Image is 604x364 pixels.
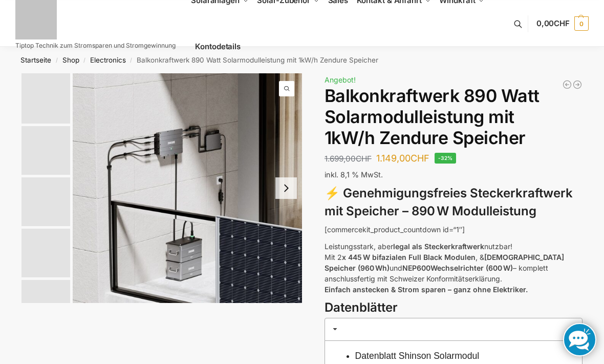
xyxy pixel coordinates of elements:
span: Kontodetails [195,42,241,51]
bdi: 1.149,00 [376,153,429,164]
a: Balkonkraftwerk 890 Watt Solarmodulleistung mit 2kW/h Zendure Speicher [562,79,572,90]
span: 0,00 [536,18,570,28]
img: nep-microwechselrichter-600w [21,280,70,329]
span: / [79,56,90,65]
button: Next slide [275,177,297,199]
a: 0,00CHF 0 [536,8,589,39]
p: Tiptop Technik zum Stromsparen und Stromgewinnung [15,43,176,49]
p: Leistungsstark, aber nutzbar! Mit 2 , & und – komplett anschlussfertig mit Schweizer Konformitäts... [325,241,583,295]
span: / [126,56,137,65]
span: inkl. 8,1 % MwSt. [325,170,383,179]
strong: x 445 W bifazialen Full Black Modulen [342,253,476,261]
a: Electronics [90,56,126,64]
h3: ⚡ Genehmigungsfreies Steckerkraftwerk mit Speicher – 890 W Modulleistung [325,185,583,220]
a: Datenblatt Shinson Solarmodul [355,351,480,361]
strong: NEP600Wechselrichter (600 W) [402,264,513,272]
h1: Balkonkraftwerk 890 Watt Solarmodulleistung mit 1kW/h Zendure Speicher [325,86,583,148]
h3: Datenblätter [325,299,583,317]
span: Angebot! [325,75,356,84]
a: Kontodetails [191,24,245,70]
span: -32% [435,153,457,164]
img: Zendure-solar-flow-Batteriespeicher für Balkonkraftwerke [73,73,302,303]
p: [commercekit_product_countdown id=“1″] [325,224,583,235]
a: Shop [62,56,79,64]
bdi: 1.699,00 [325,154,372,164]
span: CHF [554,18,570,28]
strong: Einfach anstecken & Strom sparen – ganz ohne Elektriker. [325,285,528,294]
img: Maysun [21,177,70,226]
a: Startseite [20,56,51,64]
a: Znedure solar flow Batteriespeicher fuer BalkonkraftwerkeZnedure solar flow Batteriespeicher fuer... [73,73,302,303]
img: Zendure-solar-flow-Batteriespeicher für Balkonkraftwerke [21,73,70,124]
img: Anschlusskabel-3meter_schweizer-stecker [21,126,70,175]
span: CHF [411,153,429,164]
span: 0 [574,16,589,31]
span: CHF [356,154,372,164]
a: Steckerkraftwerk mit 4 KW Speicher und 8 Solarmodulen mit 3600 Watt [572,79,583,90]
img: Zendure-solar-flow-Batteriespeicher für Balkonkraftwerke [21,229,70,277]
span: / [51,56,62,65]
strong: legal als Steckerkraftwerk [393,242,484,251]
